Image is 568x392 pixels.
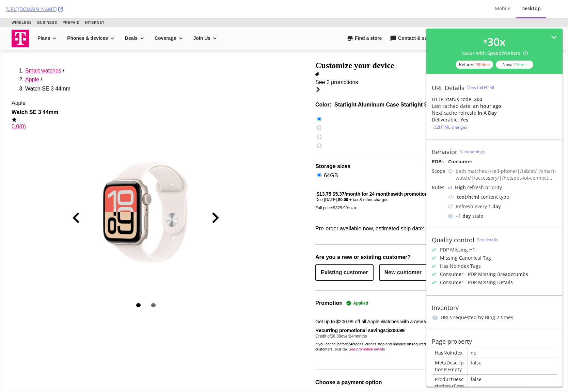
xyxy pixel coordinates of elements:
div: Before: [456,61,493,69]
span: / [62,49,64,55]
button: Previous Slide [70,194,81,205]
span: 24 [348,324,352,328]
div: View full HTML [467,85,495,91]
div: Mobile [495,5,510,12]
span: Pre-order available now [315,207,372,213]
span: Search [487,16,503,24]
span: Watch SE 3 44mm [25,67,70,73]
div: PDP Missing H1 [440,246,475,253]
div: Refresh every [448,203,557,210]
span: , estimated ship date: [DATE]. [372,207,444,213]
li: URLs requested by Bing 2 times [432,314,557,321]
span: $13.75 [316,173,331,178]
div: Consumer - PDP Missing Breadcrumbs [440,271,528,278]
span: Existing customer [320,251,368,258]
div: in a day [478,110,497,116]
div: 1 day [488,203,501,210]
div: refresh priority [455,184,502,191]
div: Missing Canonical Tag [440,255,491,261]
div: Last cached date: [432,103,472,110]
button: My account [511,12,556,28]
span: 64GB [324,154,337,160]
h2: Customize your device [315,43,529,51]
span: Watch SE 3 44mm [11,91,58,97]
div: no [468,348,557,358]
button: Existing customer [315,246,373,262]
span: Starlight Aluminum Case Starlight Sport Band S/M [334,83,464,89]
a: Deals [125,16,137,24]
a: Cart [454,16,471,24]
a: Apple [25,58,39,64]
img: T-Mobile [11,11,29,29]
a: Business [34,0,59,9]
a: Coverage [154,16,176,24]
button: See 2 promotions [315,54,358,74]
div: Deliverable: [432,116,459,123]
p: Due [DATE]: + tax & other charges [315,179,529,184]
div: Has NoIndex Tags [440,263,481,269]
div: High [455,184,466,191]
a: Internet [82,0,107,9]
p: If you cancel before credits, credits stop and balance on required finance agreement may be due; ... [315,323,529,333]
a: Wireless [9,0,34,9]
div: + 1 day [456,213,471,219]
span: $329.99 [333,187,347,192]
p: Full price: [315,187,529,192]
span: $8.38 [330,315,341,320]
span: 24 [349,315,353,320]
div: content type [448,194,557,200]
div: an hour ago [473,103,501,110]
a: Plans [37,16,50,24]
button: 132HTML changes [432,123,467,131]
strong: 200 [474,96,482,102]
button: New customer [379,246,427,262]
a: [URL][DOMAIN_NAME] [5,6,63,13]
a: Find a store [346,16,381,24]
div: faster with SpeedWorkers [461,50,528,56]
div: Inventory [432,304,459,311]
b: Applied [353,282,368,287]
div: text/html [457,194,479,200]
div: Now: [496,61,533,69]
a: Join Us [193,16,210,24]
button: View full HTML [467,82,495,93]
span: 24 [369,173,375,178]
div: Page property [432,338,472,345]
span: Choose a payment option [315,361,382,367]
div: Consumer - PDP Missing Details [440,279,513,286]
a: See details [477,237,498,243]
div: Yes [460,116,468,123]
strong: Storage sizes [315,145,350,151]
span: Contact & support [398,16,439,24]
div: Desktop [521,5,541,12]
div: 159 ms [514,62,526,67]
div: 30 x [487,34,506,50]
span: 0.0 [11,105,19,111]
a: Contact & support [390,16,439,24]
span: + tax [347,187,356,192]
img: cRr4yx4cyByr8BeLxltRlzBPIAAAAAElFTkSuQmCC [448,186,452,189]
div: Apple [11,80,280,89]
div: stale [448,213,557,219]
button: go to slide 1 of 2 [130,279,145,294]
div: PDPs - Consumer [432,158,557,165]
span: Find a store [354,16,381,24]
b: Recurring promotional savings: [315,309,404,315]
a: View settings [460,149,485,154]
button: Search [479,16,503,24]
span: Cart [461,16,471,24]
nav: Main [37,12,227,28]
input: 64GB [317,154,321,159]
div: false [468,358,557,374]
nav: breadcrumbs [11,48,280,75]
button: go to slide 2 of 2 [145,279,160,294]
span: ... [548,175,552,181]
div: Quality control [432,236,474,244]
span: Are you a new or existing customer? [315,236,410,242]
span: / [40,58,42,64]
div: Scope [432,168,445,175]
span: $5.37 [332,173,344,178]
div: MetaDescriptionIsEmpty [432,358,468,374]
span: 0 [21,105,24,111]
